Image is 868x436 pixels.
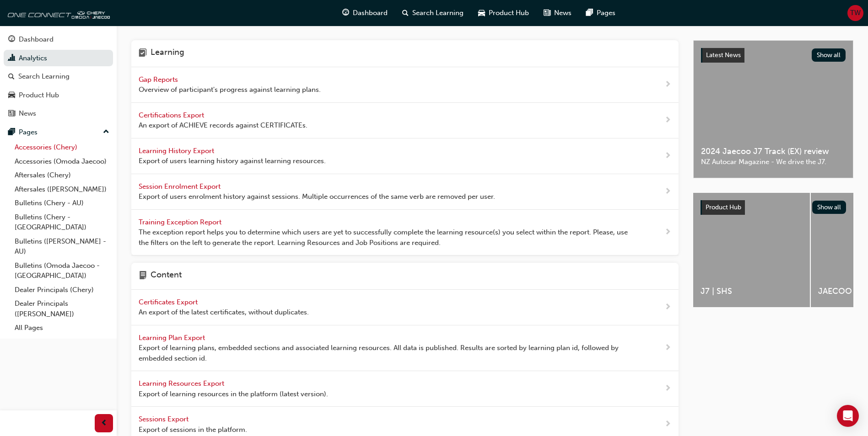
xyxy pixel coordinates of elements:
[4,68,113,85] a: Search Learning
[544,7,550,19] span: news-icon
[586,7,593,19] span: pages-icon
[11,210,113,234] a: Bulletins (Chery - [GEOGRAPHIC_DATA])
[131,371,679,407] a: Learning Resources Export Export of learning resources in the platform (latest version).next-icon
[395,4,471,22] a: search-iconSearch Learning
[131,138,679,174] a: Learning History Export Export of users learning history against learning resources.next-icon
[139,156,326,166] span: Export of users learning history against learning resources.
[664,302,671,313] span: next-icon
[812,48,846,62] button: Show all
[353,8,388,18] span: Dashboard
[139,343,635,363] span: Export of learning plans, embedded sections and associated learning resources. All data is publis...
[8,110,15,118] span: news-icon
[19,127,38,138] div: Pages
[664,419,671,430] span: next-icon
[131,210,679,256] a: Training Exception Report The exception report helps you to determine which users are yet to succ...
[701,48,846,63] a: Latest NewsShow all
[11,182,113,197] a: Aftersales ([PERSON_NAME])
[19,90,59,101] div: Product Hub
[139,270,147,282] span: page-icon
[131,174,679,210] a: Session Enrolment Export Export of users enrolment history against sessions. Multiple occurrences...
[536,4,579,22] a: news-iconNews
[11,283,113,297] a: Dealer Principals (Chery)
[139,379,226,388] span: Learning Resources Export
[554,8,571,18] span: News
[139,48,147,59] span: learning-icon
[4,124,113,141] button: Pages
[11,234,113,259] a: Bulletins ([PERSON_NAME] - AU)
[342,7,349,19] span: guage-icon
[4,50,113,67] a: Analytics
[693,193,810,307] a: J7 | SHS
[139,75,180,84] span: Gap Reports
[701,200,846,215] a: Product HubShow all
[597,8,615,18] span: Pages
[139,85,321,95] span: Overview of participant's progress against learning plans.
[412,8,464,18] span: Search Learning
[131,325,679,372] a: Learning Plan Export Export of learning plans, embedded sections and associated learning resource...
[693,40,853,178] a: Latest NewsShow all2024 Jaecoo J7 Track (EX) reviewNZ Autocar Magazine - We drive the J7.
[19,34,54,45] div: Dashboard
[701,146,846,157] span: 2024 Jaecoo J7 Track (EX) review
[11,168,113,182] a: Aftersales (Chery)
[139,191,495,202] span: Export of users enrolment history against sessions. Multiple occurrences of the same verb are rem...
[664,383,671,394] span: next-icon
[139,425,247,435] span: Export of sessions in the platform.
[8,128,15,137] span: pages-icon
[139,111,206,119] span: Certifications Export
[664,342,671,354] span: next-icon
[812,201,846,214] button: Show all
[664,79,671,90] span: next-icon
[139,298,199,306] span: Certificates Export
[664,186,671,197] span: next-icon
[131,67,679,103] a: Gap Reports Overview of participant's progress against learning plans.next-icon
[706,203,741,211] span: Product Hub
[11,259,113,283] a: Bulletins (Omoda Jaecoo - [GEOGRAPHIC_DATA])
[4,31,113,48] a: Dashboard
[101,418,108,429] span: prev-icon
[471,4,536,22] a: car-iconProduct Hub
[850,8,861,18] span: TW
[8,73,15,81] span: search-icon
[139,120,307,131] span: An export of ACHIEVE records against CERTIFICATEs.
[131,290,679,325] a: Certificates Export An export of the latest certificates, without duplicates.next-icon
[8,54,15,63] span: chart-icon
[5,4,110,22] img: oneconnect
[701,157,846,167] span: NZ Autocar Magazine - We drive the J7.
[151,270,182,282] h4: Content
[18,71,70,82] div: Search Learning
[139,389,328,399] span: Export of learning resources in the platform (latest version).
[139,334,207,342] span: Learning Plan Export
[335,4,395,22] a: guage-iconDashboard
[706,51,741,59] span: Latest News
[11,154,113,169] a: Accessories (Omoda Jaecoo)
[11,297,113,321] a: Dealer Principals ([PERSON_NAME])
[579,4,623,22] a: pages-iconPages
[11,196,113,210] a: Bulletins (Chery - AU)
[131,103,679,138] a: Certifications Export An export of ACHIEVE records against CERTIFICATEs.next-icon
[11,140,113,154] a: Accessories (Chery)
[664,150,671,162] span: next-icon
[478,7,485,19] span: car-icon
[837,405,859,427] div: Open Intercom Messenger
[139,147,216,155] span: Learning History Export
[151,48,184,59] h4: Learning
[8,36,15,44] span: guage-icon
[8,91,15,100] span: car-icon
[664,115,671,126] span: next-icon
[489,8,529,18] span: Product Hub
[402,7,409,19] span: search-icon
[103,126,109,138] span: up-icon
[139,218,223,226] span: Training Exception Report
[664,227,671,238] span: next-icon
[4,105,113,122] a: News
[4,29,113,124] button: DashboardAnalyticsSearch LearningProduct HubNews
[139,182,222,191] span: Session Enrolment Export
[11,321,113,335] a: All Pages
[139,227,635,248] span: The exception report helps you to determine which users are yet to successfully complete the lear...
[4,87,113,104] a: Product Hub
[139,415,190,423] span: Sessions Export
[701,286,803,297] span: J7 | SHS
[139,307,309,318] span: An export of the latest certificates, without duplicates.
